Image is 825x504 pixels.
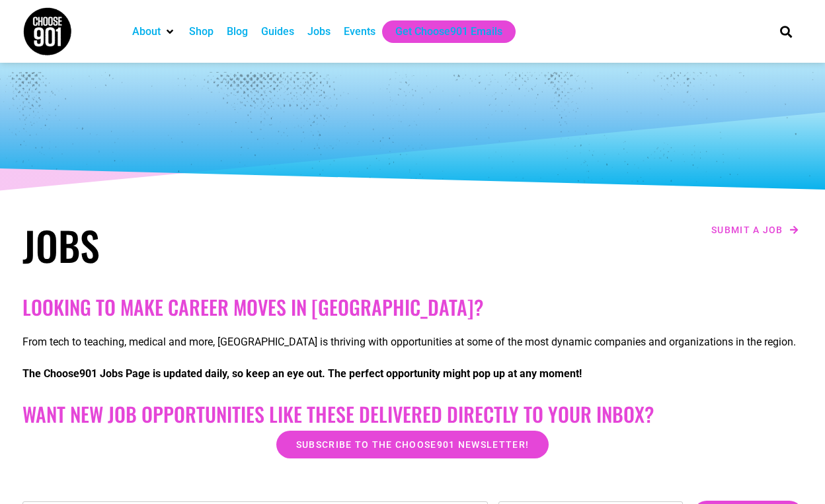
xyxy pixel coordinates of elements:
[775,20,797,42] div: Search
[189,24,214,40] a: Shop
[126,20,182,43] div: About
[227,24,248,40] a: Blog
[22,402,803,426] h2: Want New Job Opportunities like these Delivered Directly to your Inbox?
[132,24,161,40] a: About
[707,221,803,238] a: Submit a job
[22,221,406,269] h1: Jobs
[276,431,549,458] a: Subscribe to the Choose901 newsletter!
[344,24,375,40] a: Events
[711,225,783,234] span: Submit a job
[307,24,331,40] a: Jobs
[22,295,803,319] h2: Looking to make career moves in [GEOGRAPHIC_DATA]?
[296,440,529,449] span: Subscribe to the Choose901 newsletter!
[395,24,502,40] a: Get Choose901 Emails
[22,334,803,350] p: From tech to teaching, medical and more, [GEOGRAPHIC_DATA] is thriving with opportunities at some...
[22,367,582,380] strong: The Choose901 Jobs Page is updated daily, so keep an eye out. The perfect opportunity might pop u...
[261,24,294,40] a: Guides
[126,20,758,43] nav: Main nav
